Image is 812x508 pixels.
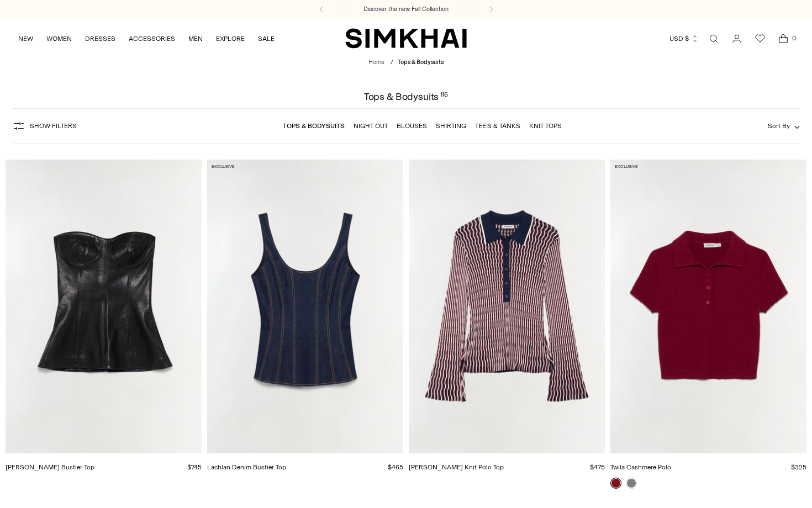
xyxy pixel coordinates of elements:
[772,28,794,50] a: Open cart modal
[768,122,790,130] span: Sort By
[345,28,467,49] a: SIMKHAI
[207,160,403,454] a: Lachlan Denim Bustier Top
[30,122,77,130] span: Show Filters
[216,27,245,51] a: EXPLORE
[703,28,725,50] a: Open search modal
[354,122,388,130] a: Night Out
[391,58,393,67] div: /
[85,27,115,51] a: DRESSES
[188,27,203,51] a: MEN
[129,27,175,51] a: ACCESSORIES
[669,27,699,51] button: USD $
[791,463,806,471] span: $325
[368,59,384,66] a: Home
[475,122,520,130] a: Tee's & Tanks
[187,463,202,471] span: $745
[6,463,94,471] a: [PERSON_NAME] Bustier Top
[436,122,466,130] a: Shirting
[590,463,605,471] span: $475
[283,114,562,137] nav: Linked collections
[726,28,748,50] a: Go to the account page
[207,463,286,471] a: Lachlan Denim Bustier Top
[283,122,345,130] a: Tops & Bodysuits
[364,92,448,102] h1: Tops & Bodysuits
[368,58,444,67] nav: breadcrumbs
[409,160,605,454] a: Colleen Knit Polo Top
[397,122,427,130] a: Blouses
[749,28,771,50] a: Wishlist
[610,463,671,471] a: Twila Cashmere Polo
[18,27,33,51] a: NEW
[12,117,77,135] button: Show Filters
[610,160,806,454] a: Twila Cashmere Polo
[6,160,202,454] a: Tyla Leather Bustier Top
[789,33,799,43] span: 0
[258,27,275,51] a: SALE
[409,463,504,471] a: [PERSON_NAME] Knit Polo Top
[398,59,444,66] span: Tops & Bodysuits
[768,120,800,132] button: Sort By
[529,122,562,130] a: Knit Tops
[388,463,403,471] span: $465
[363,5,449,14] a: Discover the new Fall Collection
[46,27,72,51] a: WOMEN
[440,92,449,102] div: 116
